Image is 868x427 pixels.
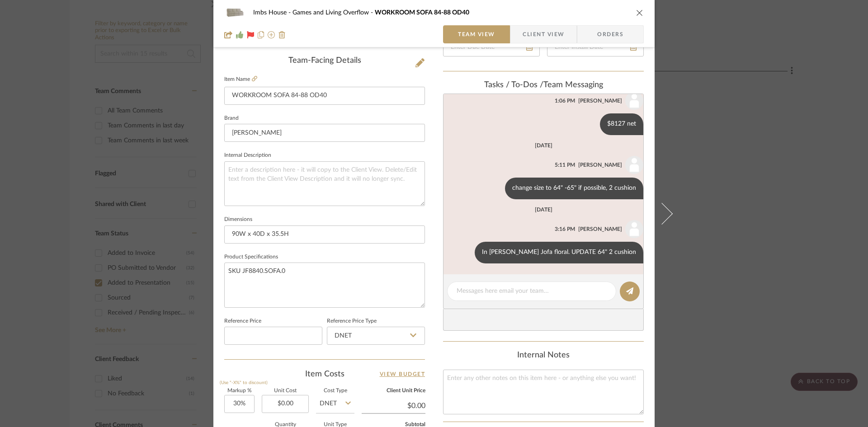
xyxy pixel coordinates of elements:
[224,217,252,222] label: Dimensions
[224,225,425,244] input: Enter the dimensions of this item
[278,31,286,38] img: Remove from project
[327,319,377,324] label: Reference Price Type
[224,87,425,105] input: Enter Item Name
[625,220,643,238] img: user_avatar.png
[458,25,495,43] span: Team View
[380,369,425,380] a: View Budget
[484,81,543,89] span: Tasks / To-Dos /
[224,153,271,158] label: Internal Description
[523,25,564,43] span: Client View
[224,255,278,259] label: Product Specifications
[625,92,643,110] img: user_avatar.png
[316,389,354,393] label: Cost Type
[600,113,643,135] div: $8127 net
[224,56,425,66] div: Team-Facing Details
[587,25,633,43] span: Orders
[555,225,575,233] div: 3:16 PM
[443,351,644,361] div: Internal Notes
[224,389,255,393] label: Markup %
[636,9,644,17] button: close
[224,75,257,83] label: Item Name
[292,9,375,16] span: Games and Living Overflow
[362,422,425,427] label: Subtotal
[578,225,622,233] div: [PERSON_NAME]
[224,116,239,121] label: Brand
[224,319,261,324] label: Reference Price
[316,422,354,427] label: Unit Type
[224,369,425,380] div: Item Costs
[535,142,552,149] div: [DATE]
[253,9,292,16] span: Imbs House
[262,389,309,393] label: Unit Cost
[555,97,575,105] div: 1:06 PM
[535,206,552,213] div: [DATE]
[224,4,246,22] img: a6ed1961-8452-438c-b006-78455d22e08f_48x40.jpg
[362,389,425,393] label: Client Unit Price
[224,124,425,142] input: Enter Brand
[578,161,622,169] div: [PERSON_NAME]
[443,80,644,90] div: team Messaging
[505,178,643,199] div: change size to 64" -65" if possible, 2 cushion
[375,9,469,16] span: WORKROOM SOFA 84-88 OD40
[555,161,575,169] div: 5:11 PM
[625,156,643,174] img: user_avatar.png
[475,242,643,263] div: In [PERSON_NAME] Jofa floral. UPDATE 64" 2 cushion
[262,422,309,427] label: Quantity
[578,97,622,105] div: [PERSON_NAME]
